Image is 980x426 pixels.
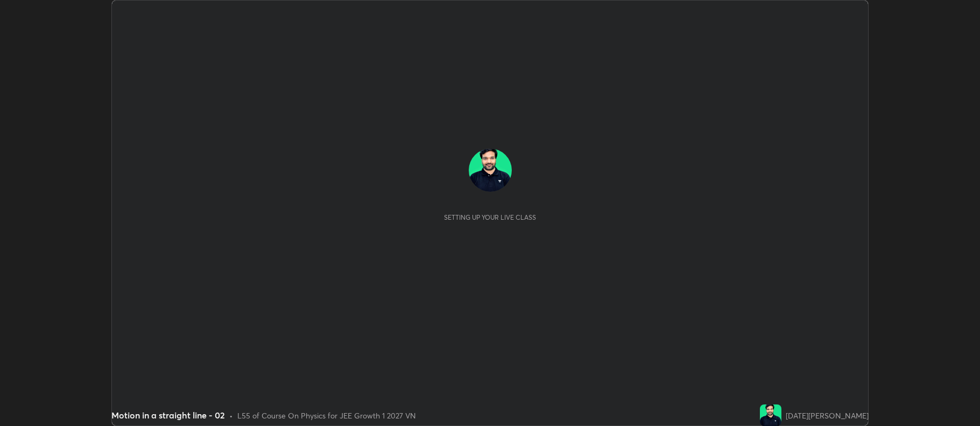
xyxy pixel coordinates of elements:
div: [DATE][PERSON_NAME] [786,410,869,421]
div: • [229,410,233,421]
img: 332c5dbf4175476c80717257161a937d.jpg [469,149,512,192]
div: L55 of Course On Physics for JEE Growth 1 2027 VN [237,410,416,421]
div: Motion in a straight line - 02 [111,409,225,422]
img: 332c5dbf4175476c80717257161a937d.jpg [760,404,781,426]
div: Setting up your live class [444,213,536,221]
